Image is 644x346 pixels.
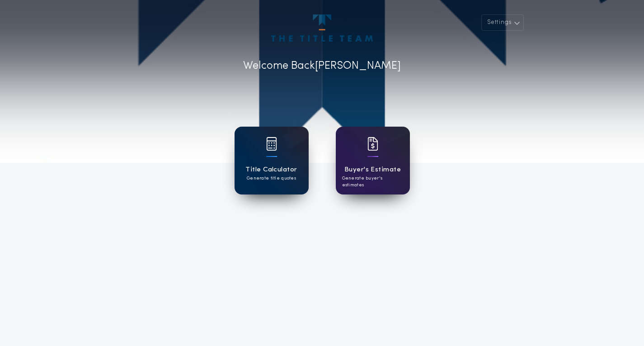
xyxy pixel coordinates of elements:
[271,14,372,42] img: account-logo
[336,127,410,194] a: card iconBuyer's EstimateGenerate buyer's estimates
[481,14,524,31] button: Settings
[266,137,277,151] img: card icon
[367,137,378,151] img: card icon
[245,165,297,175] h1: Title Calculator
[344,165,401,175] h1: Buyer's Estimate
[243,58,401,74] p: Welcome Back [PERSON_NAME]
[342,175,404,189] p: Generate buyer's estimates
[247,175,296,182] p: Generate title quotes
[235,127,309,194] a: card iconTitle CalculatorGenerate title quotes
